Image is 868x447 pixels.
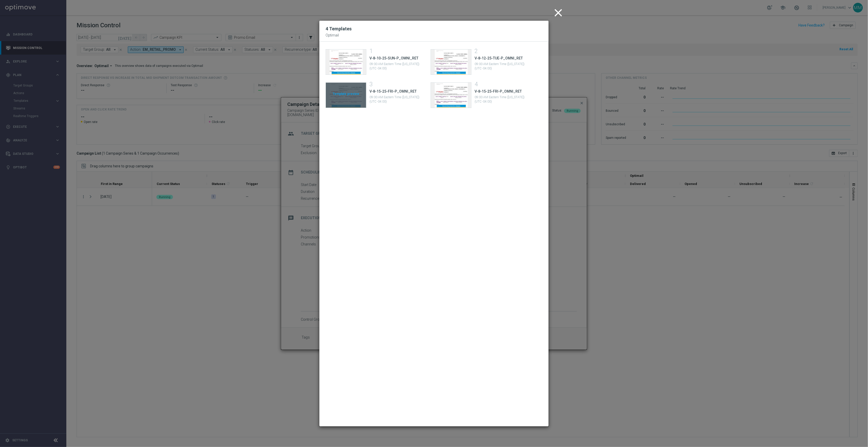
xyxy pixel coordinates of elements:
[369,49,423,54] div: 1
[326,26,542,32] h2: 4 Templates
[369,56,418,60] span: V-8-10-25-SUN-P_OMNI_RET
[369,62,423,71] div: 09:00 AM Eastern Time ([US_STATE]) (UTC -04:00)
[475,82,528,87] div: 4
[326,33,542,38] div: Optimail
[369,89,417,94] span: V-8-15-25-FRI-P_OMNI_RET
[551,5,567,21] button: close
[369,82,423,87] div: 3
[552,6,565,19] i: close
[369,95,423,104] div: 09:00 AM Eastern Time ([US_STATE]) (UTC -04:00)
[475,62,528,71] div: 09:00 AM Eastern Time ([US_STATE]) (UTC -04:00)
[475,95,528,104] div: 09:00 AM Eastern Time ([US_STATE]) (UTC -04:00)
[326,83,366,108] div: Template preview
[326,82,366,108] button: Template preview
[475,56,523,60] span: V-8-12-25-TUE-P_OMNI_RET
[475,49,528,54] div: 2
[475,89,522,94] span: V-8-15-25-FRI-P_OMNI_RET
